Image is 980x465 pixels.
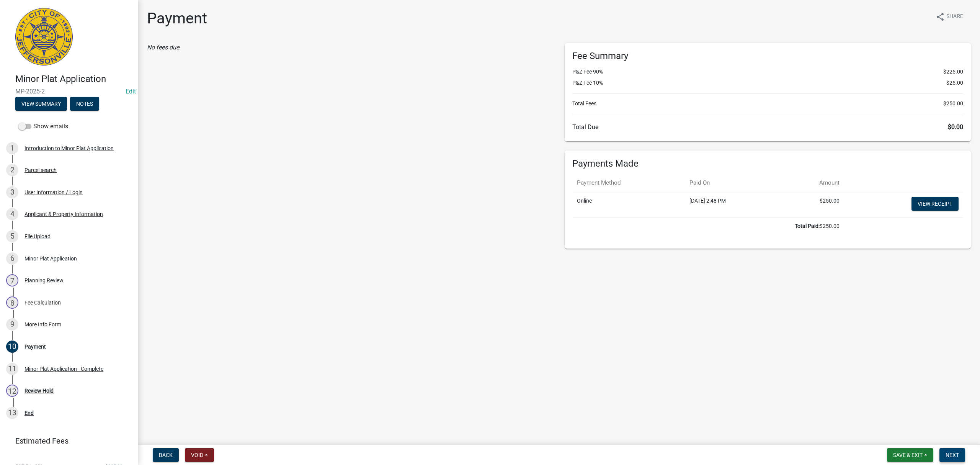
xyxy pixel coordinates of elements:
[24,256,77,261] div: Minor Plat Application
[572,79,963,87] li: P&Z Fee 10%
[911,197,959,211] a: View receipt
[15,88,122,95] span: MP-2025-2
[126,88,136,95] wm-modal-confirm: Edit Application Number
[946,452,959,458] span: Next
[24,300,61,305] div: Fee Calculation
[939,448,965,462] button: Next
[6,142,18,154] div: 1
[685,174,781,192] th: Paid On
[191,452,203,458] span: Void
[946,12,963,21] span: Share
[24,211,103,217] div: Applicant & Property Information
[15,97,67,111] button: View Summary
[24,322,61,327] div: More Info Form
[946,79,963,87] span: $25.00
[70,97,99,111] button: Notes
[572,68,963,76] li: P&Z Fee 90%
[572,174,685,192] th: Payment Method
[147,9,207,28] h1: Payment
[24,234,51,239] div: File Upload
[18,122,68,131] label: Show emails
[24,167,57,173] div: Parcel search
[6,433,126,449] a: Estimated Fees
[795,223,820,229] b: Total Paid:
[943,68,963,76] span: $225.00
[943,100,963,108] span: $250.00
[24,410,34,416] div: End
[929,9,969,24] button: shareShare
[6,296,18,309] div: 8
[6,252,18,265] div: 6
[15,8,73,65] img: City of Jeffersonville, Indiana
[6,318,18,331] div: 9
[6,407,18,419] div: 13
[572,100,963,108] li: Total Fees
[572,123,963,131] h6: Total Due
[15,101,67,107] wm-modal-confirm: Summary
[782,174,844,192] th: Amount
[936,12,945,21] i: share
[24,278,64,283] div: Planning Review
[887,448,933,462] button: Save & Exit
[572,51,963,62] h6: Fee Summary
[685,192,781,217] td: [DATE] 2:48 PM
[948,123,963,131] span: $0.00
[126,88,136,95] a: Edit
[6,230,18,242] div: 5
[572,158,963,169] h6: Payments Made
[893,452,923,458] span: Save & Exit
[6,385,18,397] div: 12
[572,217,844,235] td: $250.00
[6,363,18,375] div: 11
[153,448,179,462] button: Back
[24,146,114,151] div: Introduction to Minor Plat Application
[147,44,181,51] i: No fees due.
[24,388,54,393] div: Review Hold
[6,341,18,353] div: 10
[15,74,132,85] h4: Minor Plat Application
[782,192,844,217] td: $250.00
[6,164,18,176] div: 2
[159,452,173,458] span: Back
[6,186,18,198] div: 3
[185,448,214,462] button: Void
[24,190,83,195] div: User Information / Login
[24,366,103,372] div: Minor Plat Application - Complete
[24,344,46,349] div: Payment
[6,274,18,287] div: 7
[572,192,685,217] td: Online
[70,101,99,107] wm-modal-confirm: Notes
[6,208,18,220] div: 4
